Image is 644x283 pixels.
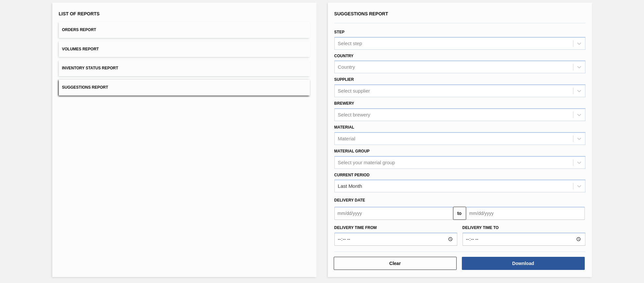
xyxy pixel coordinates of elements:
span: Delivery Date [334,198,365,203]
div: Last Month [338,184,362,189]
label: Material [334,125,354,130]
label: Country [334,54,354,58]
div: Select supplier [338,88,370,94]
button: to [453,207,466,220]
label: Step [334,30,345,34]
span: Inventory Status Report [62,66,118,70]
button: Download [462,257,585,270]
div: Select step [338,41,362,46]
button: Orders Report [59,22,310,38]
span: List of Reports [59,11,100,16]
span: Suggestions Report [334,11,388,16]
button: Clear [334,257,457,270]
label: Supplier [334,77,354,82]
span: Orders Report [62,27,96,32]
button: Suggestions Report [59,80,310,96]
button: Volumes Report [59,41,310,57]
div: Material [338,136,355,141]
span: Suggestions Report [62,85,108,90]
label: Current Period [334,173,370,177]
input: mm/dd/yyyy [334,207,453,220]
label: Material Group [334,149,370,153]
div: Select your material group [338,160,395,165]
label: Delivery time from [334,223,457,233]
div: Select brewery [338,112,370,117]
label: Brewery [334,101,354,106]
input: mm/dd/yyyy [466,207,585,220]
span: Volumes Report [62,47,99,51]
div: Country [338,64,355,70]
label: Delivery time to [463,223,585,233]
button: Inventory Status Report [59,60,310,76]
